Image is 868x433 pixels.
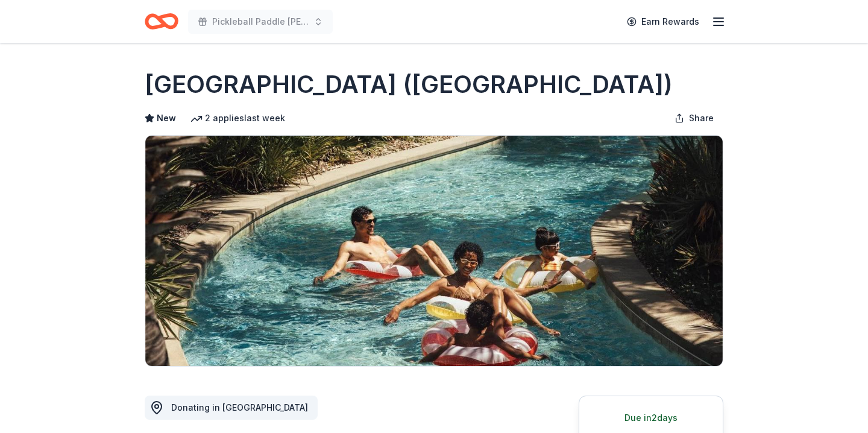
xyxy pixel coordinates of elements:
[145,68,673,101] h1: [GEOGRAPHIC_DATA] ([GEOGRAPHIC_DATA])
[188,10,333,34] button: Pickleball Paddle [PERSON_NAME]: Serving Hope, Changing Lives
[190,111,285,125] div: 2 applies last week
[157,111,176,125] span: New
[620,11,706,33] a: Earn Rewards
[145,136,723,366] img: Image for Four Seasons Resort (Orlando)
[171,402,308,412] span: Donating in [GEOGRAPHIC_DATA]
[145,7,178,36] a: Home
[665,106,723,130] button: Share
[212,14,309,29] span: Pickleball Paddle [PERSON_NAME]: Serving Hope, Changing Lives
[594,411,708,425] div: Due in 2 days
[689,111,714,125] span: Share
